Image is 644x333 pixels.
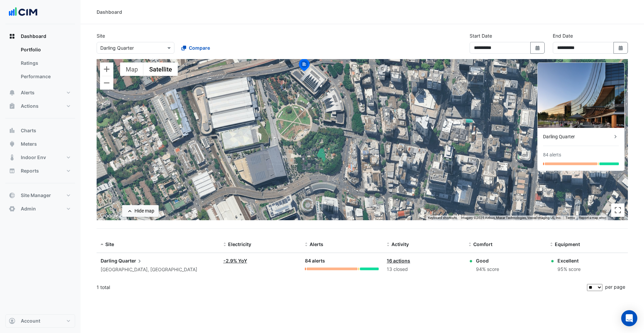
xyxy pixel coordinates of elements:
span: Imagery ©2025 Airbus, Maxar Technologies, Vexcel Imaging US, Inc. [461,216,561,220]
span: Indoor Env [21,154,46,161]
app-icon: Actions [9,103,15,109]
div: Hide map [135,207,154,215]
div: [GEOGRAPHIC_DATA], [GEOGRAPHIC_DATA] [101,266,215,274]
a: Report a map error [579,216,606,220]
div: 84 alerts [305,257,379,265]
app-icon: Alerts [9,89,15,96]
img: Company Logo [8,5,38,19]
fa-icon: Select Date [535,45,541,51]
button: Toggle fullscreen view [611,203,625,217]
span: Electricity [228,241,251,247]
span: Alerts [21,89,35,96]
div: 94% score [476,266,499,273]
span: Account [21,318,40,324]
span: Site [105,241,114,247]
a: Performance [15,70,75,83]
app-icon: Admin [9,205,15,212]
span: Activity [391,241,409,247]
button: Keyboard shortcuts [428,216,457,220]
a: Portfolio [15,43,75,56]
app-icon: Charts [9,127,15,134]
div: Open Intercom Messenger [621,310,637,326]
button: Show satellite imagery [144,62,178,76]
img: site-pin-selected.svg [297,58,312,74]
span: Site Manager [21,192,51,199]
app-icon: Dashboard [9,33,15,40]
label: End Date [553,32,573,39]
button: Compare [177,42,214,54]
button: Account [5,314,75,328]
span: Dashboard [21,33,46,40]
button: Alerts [5,86,75,99]
div: Excellent [557,257,581,264]
span: Admin [21,205,36,212]
button: Site Manager [5,189,75,202]
fa-icon: Select Date [618,45,624,51]
a: Click to see this area on Google Maps [98,211,120,220]
label: Site [97,32,105,39]
span: per page [605,284,625,290]
button: Indoor Env [5,151,75,164]
a: 16 actions [387,258,410,264]
button: Actions [5,99,75,113]
app-icon: Reports [9,168,15,174]
div: Good [476,257,499,264]
span: Alerts [310,241,323,247]
div: 84 alerts [543,151,561,158]
button: Dashboard [5,30,75,43]
button: Reports [5,164,75,178]
div: Dashboard [5,43,75,86]
button: Meters [5,137,75,151]
span: Reports [21,168,39,174]
app-icon: Site Manager [9,192,15,199]
button: Hide map [122,205,159,217]
a: Terms (opens in new tab) [566,216,575,220]
div: 95% score [557,266,581,273]
img: Darling Quarter [538,63,624,128]
div: 13 closed [387,266,461,273]
button: Show street map [120,62,144,76]
span: Equipment [555,241,580,247]
span: Charts [21,127,36,134]
span: Actions [21,103,39,109]
button: Charts [5,124,75,137]
label: Start Date [470,32,492,39]
div: 1 total [97,279,586,296]
span: Meters [21,141,37,147]
div: Darling Quarter [543,133,612,140]
img: Google [98,211,120,220]
button: Zoom in [100,62,113,76]
span: Compare [189,44,210,51]
div: Dashboard [97,8,122,15]
a: -2.9% YoY [223,258,247,264]
span: Quarter [118,257,143,265]
a: Ratings [15,56,75,70]
span: Comfort [473,241,492,247]
button: Admin [5,202,75,216]
button: Zoom out [100,76,113,90]
app-icon: Meters [9,141,15,147]
span: Darling [101,258,117,264]
app-icon: Indoor Env [9,154,15,161]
